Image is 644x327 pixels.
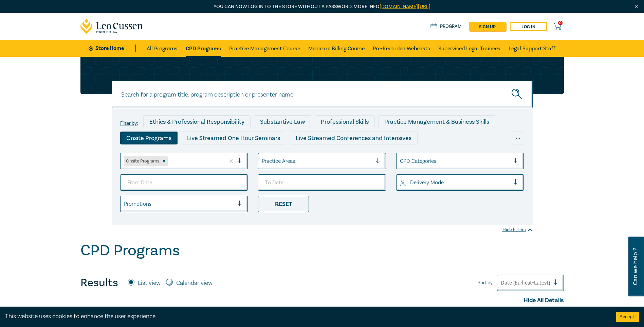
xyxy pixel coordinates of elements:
[231,148,309,161] div: Pre-Recorded Webcasts
[438,40,500,57] a: Supervised Legal Trainees
[89,45,136,52] a: Store Home
[80,276,118,290] h4: Results
[509,40,555,57] a: Legal Support Staff
[478,279,494,287] span: Sort by:
[400,179,401,186] input: select
[512,132,524,144] div: ...
[380,3,430,10] a: [DOMAIN_NAME][URL]
[254,115,311,128] div: Substantive Law
[169,157,170,165] input: select
[378,115,495,128] div: Practice Management & Business Skills
[502,226,533,233] div: Hide Filters
[138,279,161,288] label: List view
[80,242,180,259] h1: CPD Programs
[634,4,640,10] img: Close
[181,132,286,144] div: Live Streamed One Hour Seminars
[632,241,639,292] span: Can we help ?
[616,312,639,322] button: Accept cookies
[258,196,309,212] div: Reset
[258,174,386,191] input: To Date
[290,132,418,144] div: Live Streamed Conferences and Intensives
[124,200,125,208] input: select
[120,148,228,161] div: Live Streamed Practical Workshops
[80,3,564,11] p: You can now log in to the store without a password. More info
[120,132,178,144] div: Onsite Programs
[186,40,221,57] a: CPD Programs
[313,148,387,161] div: 10 CPD Point Packages
[373,40,430,57] a: Pre-Recorded Webcasts
[176,279,213,288] label: Calendar view
[143,115,251,128] div: Ethics & Professional Responsibility
[510,22,547,31] a: Log in
[262,157,263,165] input: select
[315,115,375,128] div: Professional Skills
[430,23,462,30] a: Program
[5,312,606,321] div: This website uses cookies to enhance the user experience.
[120,174,248,191] input: From Date
[308,40,365,57] a: Medicare Billing Course
[160,156,168,166] div: Remove Onsite Programs
[469,22,506,31] a: sign up
[80,296,564,305] div: Hide All Details
[229,40,300,57] a: Practice Management Course
[390,148,453,161] div: National Programs
[501,279,502,287] input: Sort by
[147,40,178,57] a: All Programs
[558,21,563,25] span: 0
[400,157,401,165] input: select
[112,81,533,108] input: Search for a program title, program description or presenter name
[120,121,138,126] label: Filter by:
[124,156,160,166] div: Onsite Programs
